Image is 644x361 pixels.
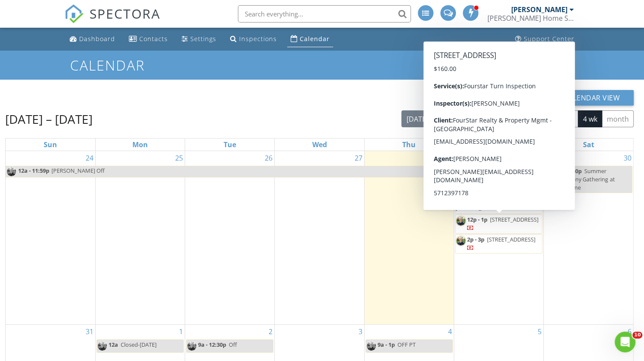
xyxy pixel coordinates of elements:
a: 2p - 3p [STREET_ADDRESS] [455,234,542,254]
span: Closed-[DATE] [121,341,157,348]
span: [STREET_ADDRESS] [490,216,538,223]
span: 12a [109,341,118,348]
td: Go to August 28, 2025 [364,151,454,325]
a: Thursday [400,139,417,151]
a: 12p - 1p [STREET_ADDRESS] [467,216,538,232]
a: Go to September 4, 2025 [446,325,454,338]
img: The Best Home Inspection Software - Spectora [64,4,83,23]
a: Inspections [227,31,280,47]
img: jason_team1200x675.jpg [455,167,466,178]
a: 2p - 3p [STREET_ADDRESS] [467,235,535,251]
img: jason_team1200x675.jpg [545,167,556,178]
a: Sunday [42,139,59,151]
button: Next [458,110,478,128]
img: jason_team1200x675.jpg [455,216,466,226]
span: 12p - 1p [467,216,487,223]
a: 10:30a - 11:30a [STREET_ADDRESS][PERSON_NAME] [455,186,542,214]
img: jason_team1200x675.jpg [186,341,197,351]
img: jason_team1200x675.jpg [455,187,466,198]
button: New Calendar View [532,90,634,106]
span: 2p - 3p [467,235,484,243]
a: Monday [131,139,150,151]
a: Go to September 1, 2025 [177,325,185,338]
div: Calendar [300,35,330,43]
a: Calendar Settings [501,58,574,72]
span: 9a - 10a [467,167,487,175]
span: SPECTORA [90,4,160,23]
button: 4 wk [578,110,602,127]
img: jason_team1200x675.jpg [366,341,377,351]
td: Go to August 30, 2025 [544,151,633,325]
td: Go to August 27, 2025 [275,151,364,325]
a: Dashboard [66,31,119,47]
a: Go to August 24, 2025 [84,151,95,165]
img: jason_team1200x675.jpg [97,341,108,351]
button: cal wk [549,110,579,127]
a: 9a - 10a [STREET_ADDRESS][PERSON_NAME] [455,166,542,185]
span: [STREET_ADDRESS][PERSON_NAME] [455,195,516,211]
a: 9a - 10a [STREET_ADDRESS][PERSON_NAME] [467,167,538,183]
a: Go to September 6, 2025 [626,325,633,338]
span: [STREET_ADDRESS] [487,235,535,243]
a: Go to August 27, 2025 [353,151,364,165]
a: Go to August 28, 2025 [442,151,454,165]
img: jason_team1200x675.jpg [6,166,17,177]
div: [PERSON_NAME] [511,5,567,14]
button: [DATE] [401,110,433,127]
span: [STREET_ADDRESS][PERSON_NAME] [467,167,538,183]
a: SPECTORA [64,12,160,30]
span: Summer Company Gathering at Rockies Game [545,167,615,191]
h2: [DATE] – [DATE] [5,110,93,128]
td: Go to August 29, 2025 [454,151,543,325]
span: 12a - 11:59p [18,166,50,177]
div: Dashboard [79,35,115,43]
td: Go to August 26, 2025 [185,151,275,325]
a: Go to August 29, 2025 [532,151,543,165]
a: Calendar [287,31,333,47]
a: Settings [178,31,220,47]
span: [PERSON_NAME] Off [51,167,105,174]
div: Inspections [239,35,277,43]
button: week [523,110,550,127]
a: 10:30a - 11:30a [STREET_ADDRESS][PERSON_NAME] [455,187,516,211]
div: Contacts [139,35,168,43]
div: Scott Home Services, LLC [487,14,574,23]
button: Previous [438,110,458,128]
span: 6p - 8:30p [557,167,582,175]
span: 10:30a - 11:30a [467,187,506,195]
a: Go to September 3, 2025 [357,325,364,338]
a: Go to August 30, 2025 [622,151,633,165]
span: 9a - 1p [378,341,395,348]
span: OFF PT [397,341,416,348]
div: Settings [190,35,216,43]
a: Support Center [512,31,578,47]
a: Saturday [581,139,596,151]
span: 9a - 12:30p [198,341,226,348]
button: month [602,110,634,127]
span: 10 [632,332,642,338]
a: Contacts [125,31,171,47]
a: Go to August 31, 2025 [84,325,95,338]
button: list [483,110,503,127]
a: Friday [493,139,505,151]
a: Go to August 25, 2025 [173,151,185,165]
button: day [502,110,524,127]
a: Wednesday [310,139,328,151]
td: Go to August 24, 2025 [6,151,95,325]
img: jason_team1200x675.jpg [455,235,466,246]
td: Go to August 25, 2025 [95,151,185,325]
h1: Calendar [70,58,574,73]
iframe: Intercom live chat [615,332,635,352]
a: Tuesday [222,139,238,151]
div: Support Center [524,35,574,43]
a: Go to August 26, 2025 [263,151,274,165]
input: Search everything... [238,5,411,23]
a: Go to September 5, 2025 [536,325,543,338]
span: Off [229,341,237,348]
div: Calendar Settings [502,59,573,71]
a: 12p - 1p [STREET_ADDRESS] [455,214,542,234]
a: Go to September 2, 2025 [267,325,274,338]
